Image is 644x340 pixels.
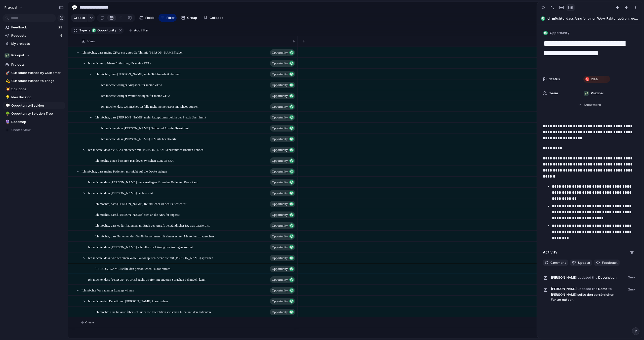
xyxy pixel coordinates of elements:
[543,100,636,109] button: Showmore
[272,265,288,272] span: Opportunity
[11,111,64,116] span: Opportunity Solution Tree
[539,15,640,23] button: Ich möchte, dass Anrufer einen Wow-Faktor spüren, wenn sie mit [PERSON_NAME] sprechen
[3,94,65,101] a: 💡Idea Backlog
[5,78,10,83] button: 💫
[270,179,295,186] button: Opportunity
[5,119,9,125] div: 🔮
[95,233,214,239] span: Ich möchte, dass Patienten das Gefühl bekommen mit einem echten Menschen zu sprechen
[272,71,288,78] span: Opportunity
[5,86,9,92] div: 💥
[270,244,295,250] button: Opportunity
[11,25,57,30] span: Feedback
[87,28,91,33] button: is
[11,62,64,67] span: Projects
[5,70,9,76] div: 🚀
[270,93,295,99] button: Opportunity
[270,309,295,315] button: Opportunity
[91,28,117,33] button: Opportunity
[608,286,612,291] span: to
[591,77,598,82] span: Idea
[95,114,206,120] span: Ich möchte, dass [PERSON_NAME] mehr Rezeptionsarbeit in der Praxis übernimmt
[101,136,177,142] span: Ich möchte, dass [PERSON_NAME] E-Mails beantwortet
[551,275,577,280] span: [PERSON_NAME]
[542,29,571,37] button: Opportunity
[158,14,177,22] button: Filter
[593,102,601,107] span: more
[272,211,288,218] span: Opportunity
[3,40,65,48] a: My projects
[551,286,625,302] span: Name [PERSON_NAME] sollte den persönlichen Faktor nutzen
[270,136,295,142] button: Opportunity
[270,211,295,218] button: Opportunity
[79,28,87,33] span: Type
[578,286,597,291] span: updated the
[3,32,65,39] a: Requests6
[3,69,65,77] div: 🚀Customer Wishes by Customer
[578,260,590,265] span: Update
[5,87,10,92] button: 💥
[3,52,65,59] button: Praxipal
[74,15,85,20] span: Create
[60,33,63,38] span: 6
[270,222,295,229] button: Opportunity
[270,266,295,272] button: Opportunity
[272,168,288,175] span: Opportunity
[82,287,134,293] span: Ich möchte Vertrauen in Luna gewinnen
[101,125,189,131] span: Ich möchte, dass [PERSON_NAME] Outbound Anrufe übernimmt
[95,211,180,217] span: Ich möchte, dass [PERSON_NAME] sich an die Anrufer anpasst
[85,320,94,325] span: Create
[5,119,10,124] button: 🔮
[3,110,65,117] div: 🌳Opportunity Solution Tree
[270,298,295,305] button: Opportunity
[570,260,592,266] button: Update
[272,276,288,283] span: Opportunity
[270,49,295,56] button: Opportunity
[3,118,65,126] div: 🔮Roadmap
[270,276,295,283] button: Opportunity
[551,274,625,281] span: Description
[96,28,116,33] span: Opportunity
[11,103,64,108] span: Opportunity Backlog
[272,244,288,251] span: Opportunity
[270,60,295,67] button: Opportunity
[270,287,295,294] button: Opportunity
[270,71,295,77] button: Opportunity
[88,179,198,185] span: Ich möchte, dass [PERSON_NAME] mehr Anliegen für meine Patienten lösen kann
[202,14,225,22] button: Collapse
[11,78,64,83] span: Customer Wishes to Triage
[71,14,88,22] button: Create
[5,95,9,100] div: 💡
[3,102,65,109] div: 💬Opportunity Backlog
[95,201,186,206] span: Ich möchte, dass [PERSON_NAME] freundlicher zu den Patienten ist
[272,190,288,197] span: Opportunity
[270,147,295,153] button: Opportunity
[578,275,597,280] span: updated the
[272,136,288,143] span: Opportunity
[88,255,213,261] span: Ich möchte, dass Anrufer einen Wow-Faktor spüren, wenn sie mit [PERSON_NAME] sprechen
[594,260,620,266] button: Feedback
[3,77,65,85] a: 💫Customer Wishes to Triage
[270,82,295,88] button: Opportunity
[72,4,77,11] div: 💬
[88,28,90,33] span: is
[145,15,154,20] span: Fields
[628,286,636,292] span: 2mo
[126,27,152,34] button: Add filter
[550,260,566,265] span: Comment
[551,286,577,291] span: [PERSON_NAME]
[137,14,156,22] button: Fields
[584,102,593,107] span: Show
[272,298,288,305] span: Opportunity
[270,201,295,207] button: Opportunity
[3,126,65,134] button: Create view
[272,309,288,316] span: Opportunity
[628,274,636,280] span: 2mo
[270,255,295,261] button: Opportunity
[272,287,288,294] span: Opportunity
[2,4,26,12] button: praxipal
[272,114,288,121] span: Opportunity
[270,233,295,240] button: Opportunity
[95,266,170,271] span: [PERSON_NAME] sollte den persönlichen Faktor nutzen
[5,95,10,100] button: 💡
